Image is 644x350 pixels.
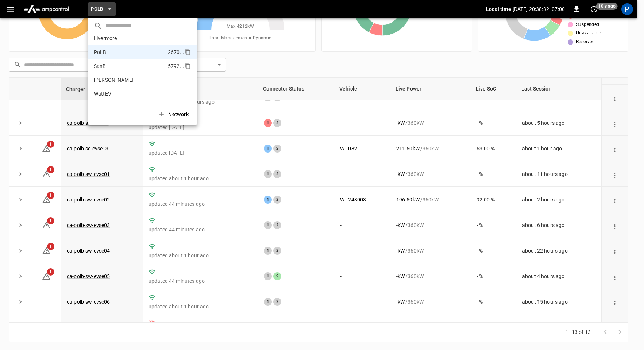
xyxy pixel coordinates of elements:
div: copy [184,48,192,57]
p: Livermore [94,35,117,42]
p: [PERSON_NAME] [94,76,134,84]
p: SanB [94,62,106,70]
p: WattEV [94,90,111,97]
div: copy [184,62,192,70]
p: PoLB [94,49,107,56]
button: Network [154,107,194,122]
